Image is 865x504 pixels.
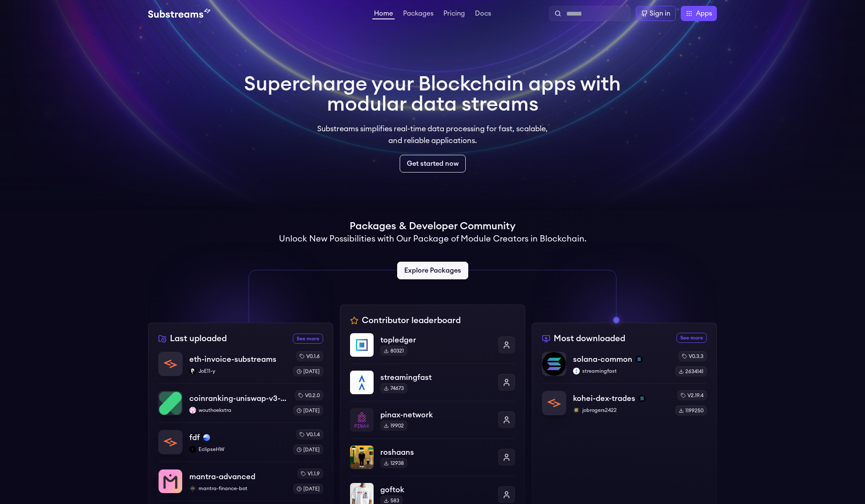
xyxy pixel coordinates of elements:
[380,409,491,421] p: pinax-network
[677,390,707,401] div: v2.19.4
[350,333,515,363] a: topledgertopledger80321
[350,438,515,476] a: roshaansroshaans12938
[573,353,632,365] p: solana-common
[189,432,200,443] p: fdf
[189,393,287,404] p: coinranking-uniswap-v3-forks
[158,351,323,383] a: eth-invoice-substreamseth-invoice-substreamsJoE11-yJoE11-yv0.1.6[DATE]
[639,395,645,402] img: solana
[542,351,707,383] a: solana-commonsolana-commonsolanastreamingfaststreamingfastv0.3.32634141
[696,8,712,19] span: Apps
[297,469,323,479] div: v1.1.9
[380,446,491,458] p: roshaans
[148,8,210,19] img: Substream's logo
[293,366,323,377] div: [DATE]
[380,421,407,431] div: 19902
[189,353,276,365] p: eth-invoice-substreams
[158,422,323,462] a: fdffdfbaseEclipseHWEclipseHWv0.1.4[DATE]
[679,351,707,361] div: v0.3.3
[293,406,323,416] div: [DATE]
[293,484,323,494] div: [DATE]
[675,406,707,416] div: 1199250
[295,390,323,401] div: v0.2.0
[401,10,435,19] a: Packages
[244,74,621,114] h1: Supercharge your Blockchain apps with modular data streams
[650,8,670,19] div: Sign in
[473,10,493,19] a: Docs
[203,434,210,441] img: base
[350,408,374,432] img: pinax-network
[350,363,515,401] a: streamingfaststreamingfast74673
[380,346,407,356] div: 80321
[189,368,287,374] p: JoE11-y
[380,383,407,393] div: 74673
[573,368,669,374] p: streamingfast
[350,220,515,233] h1: Packages & Developer Community
[542,383,707,416] a: kohei-dex-tradeskohei-dex-tradessolanajobrogers2422jobrogers2422v2.19.41199250
[159,430,182,454] img: fdf
[158,383,323,422] a: coinranking-uniswap-v3-forkscoinranking-uniswap-v3-forkswouthoekstrawouthoekstrav0.2.0[DATE]
[636,356,642,363] img: solana
[189,407,196,414] img: wouthoekstra
[380,484,491,496] p: goftok
[159,352,182,376] img: eth-invoice-substreams
[350,371,374,394] img: streamingfast
[542,391,566,415] img: kohei-dex-trades
[573,393,635,404] p: kohei-dex-trades
[400,155,466,172] a: Get started now
[380,458,407,468] div: 12938
[677,333,707,343] a: See more most downloaded packages
[189,446,287,453] p: EclipseHW
[189,485,287,492] p: mantra-finance-bot
[636,6,676,21] a: Sign in
[296,430,323,440] div: v0.1.4
[350,446,374,469] img: roshaans
[189,407,287,414] p: wouthoekstra
[189,446,196,453] img: EclipseHW
[442,10,467,19] a: Pricing
[296,351,323,361] div: v0.1.6
[380,371,491,383] p: streamingfast
[573,368,580,374] img: streamingfast
[189,368,196,374] img: JoE11-y
[372,10,395,19] a: Home
[279,233,586,245] h2: Unlock New Possibilities with Our Package of Module Creators in Blockchain.
[573,407,580,414] img: jobrogers2422
[573,407,669,414] p: jobrogers2422
[350,333,374,357] img: topledger
[158,462,323,501] a: mantra-advancedmantra-advancedmantra-finance-botmantra-finance-botv1.1.9[DATE]
[159,470,182,493] img: mantra-advanced
[675,366,707,377] div: 2634141
[380,334,491,346] p: topledger
[159,391,182,415] img: coinranking-uniswap-v3-forks
[311,123,554,146] p: Substreams simplifies real-time data processing for fast, scalable, and reliable applications.
[189,485,196,492] img: mantra-finance-bot
[542,352,566,376] img: solana-common
[293,334,323,344] a: See more recently uploaded packages
[397,262,468,279] a: Explore Packages
[350,401,515,438] a: pinax-networkpinax-network19902
[189,471,255,483] p: mantra-advanced
[293,445,323,455] div: [DATE]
